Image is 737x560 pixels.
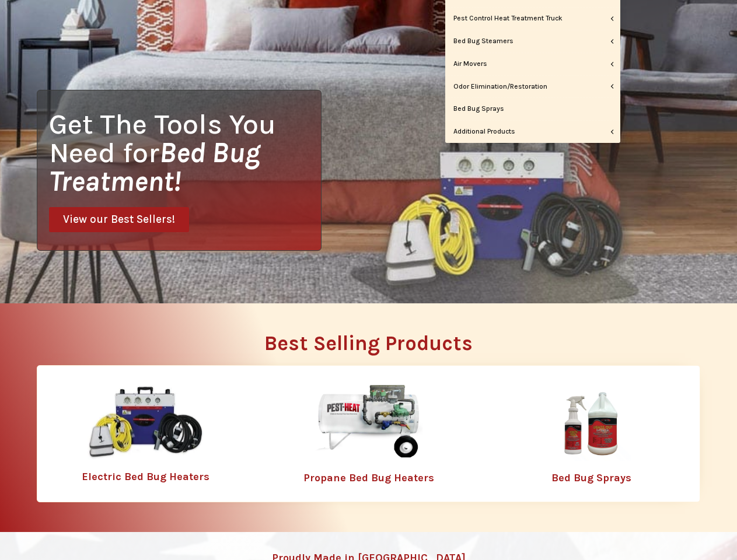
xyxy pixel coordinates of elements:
button: Open LiveChat chat widget [9,5,44,40]
span: View our Best Sellers! [63,214,175,225]
a: Bed Bug Steamers [445,30,620,52]
h1: Get The Tools You Need for [49,110,321,195]
a: Bed Bug Sprays [551,471,631,484]
a: Additional Products [445,121,620,143]
a: View our Best Sellers! [49,207,189,232]
a: Air Movers [445,53,620,75]
a: Pest Control Heat Treatment Truck [445,8,620,30]
a: Electric Bed Bug Heaters [82,470,209,483]
i: Bed Bug Treatment! [49,136,260,198]
a: Odor Elimination/Restoration [445,76,620,98]
h2: Best Selling Products [37,333,700,353]
a: Bed Bug Sprays [445,98,620,120]
a: Propane Bed Bug Heaters [303,471,434,484]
